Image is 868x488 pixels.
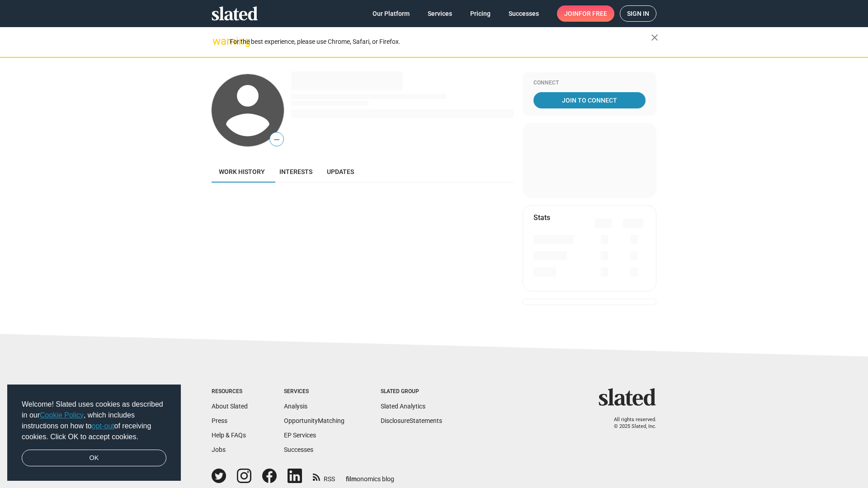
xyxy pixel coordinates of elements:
[212,446,226,453] a: Jobs
[533,92,646,108] a: Join To Connect
[212,161,272,183] a: Work history
[346,468,394,483] a: filmonomics blog
[92,422,114,430] a: opt-out
[564,5,607,22] span: Join
[22,399,166,442] span: Welcome! Slated uses cookies as described in our , which includes instructions on how to of recei...
[212,417,227,424] a: Press
[373,5,410,22] span: Our Platform
[463,5,498,22] a: Pricing
[533,80,646,87] div: Connect
[649,32,660,43] mat-icon: close
[420,5,459,22] a: Services
[535,92,644,108] span: Join To Connect
[284,403,307,410] a: Analysis
[284,446,313,453] a: Successes
[7,385,181,481] div: cookieconsent
[284,417,344,424] a: OpportunityMatching
[272,161,320,183] a: Interests
[279,168,312,175] span: Interests
[604,417,656,430] p: All rights reserved. © 2025 Slated, Inc.
[284,432,316,439] a: EP Services
[579,5,607,22] span: for free
[320,161,361,183] a: Updates
[381,403,425,410] a: Slated Analytics
[557,5,614,22] a: Joinfor free
[230,36,651,48] div: For the best experience, please use Chrome, Safari, or Firefox.
[627,6,649,21] span: Sign in
[212,403,248,410] a: About Slated
[212,388,248,395] div: Resources
[212,36,223,47] mat-icon: warning
[284,388,344,395] div: Services
[381,388,442,395] div: Slated Group
[212,432,246,439] a: Help & FAQs
[219,168,265,175] span: Work history
[620,5,656,22] a: Sign in
[533,213,550,222] mat-card-title: Stats
[22,450,166,467] a: dismiss cookie message
[501,5,546,22] a: Successes
[381,417,442,424] a: DisclosureStatements
[346,475,357,483] span: film
[365,5,417,22] a: Our Platform
[327,168,354,175] span: Updates
[509,5,539,22] span: Successes
[313,469,335,483] a: RSS
[40,411,84,419] a: Cookie Policy
[270,134,283,145] span: —
[470,5,491,22] span: Pricing
[428,5,452,22] span: Services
